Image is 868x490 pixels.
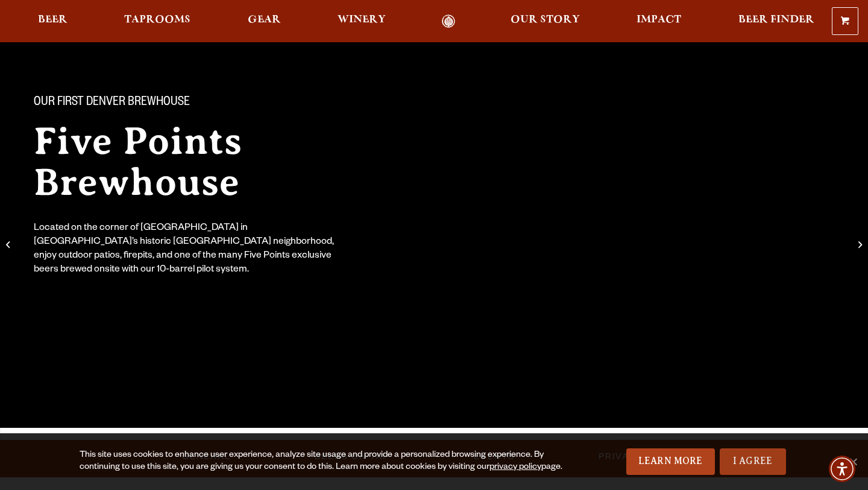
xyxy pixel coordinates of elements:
span: Beer [38,15,68,25]
a: Taprooms [116,14,198,28]
a: I Agree [720,448,786,475]
span: Winery [338,15,386,25]
h2: Five Points Brewhouse [34,121,410,203]
a: Odell Home [426,14,471,28]
a: Gear [240,14,289,28]
a: privacy policy [489,463,541,472]
a: Winery [330,14,394,28]
div: Located on the corner of [GEOGRAPHIC_DATA] in [GEOGRAPHIC_DATA]’s historic [GEOGRAPHIC_DATA] neig... [34,222,342,278]
div: This site uses cookies to enhance user experience, analyze site usage and provide a personalized ... [80,450,564,474]
span: Beer Finder [738,15,814,25]
a: Learn More [626,448,715,475]
span: Our First Denver Brewhouse [34,95,190,111]
span: Gear [248,15,281,25]
a: Impact [629,14,689,28]
a: Beer [30,14,75,28]
div: Accessibility Menu [829,456,855,482]
a: Beer Finder [731,14,822,28]
a: Our Story [503,14,588,28]
span: Our Story [511,15,580,25]
span: Impact [637,15,681,25]
span: Taprooms [124,15,190,25]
